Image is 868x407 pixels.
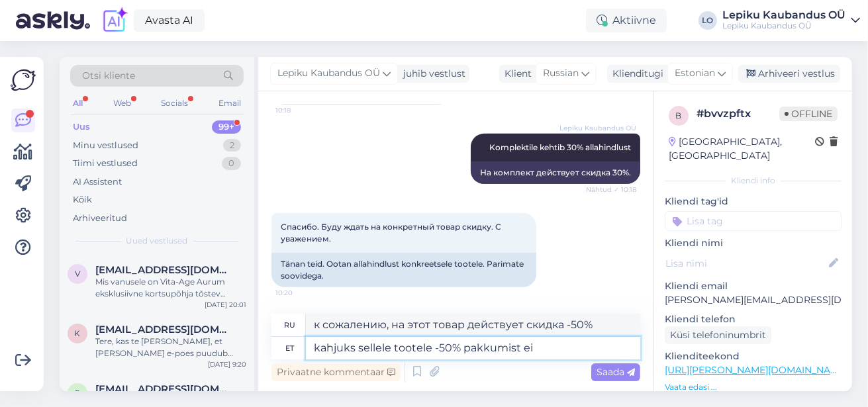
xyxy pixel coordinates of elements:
[73,193,92,206] div: Kõik
[306,314,640,336] textarea: к сожалению, на этот товар действует скидка -50%
[208,359,246,369] div: [DATE] 9:20
[665,293,842,307] p: [PERSON_NAME][EMAIL_ADDRESS][DOMAIN_NAME]
[499,67,532,81] div: Klient
[559,123,636,133] span: Lepiku Kaubandus OÜ
[665,279,842,293] p: Kliendi email
[586,9,667,32] div: Aktiivne
[70,95,85,112] div: All
[134,9,205,32] a: Avasta AI
[275,288,325,298] span: 10:20
[669,135,815,163] div: [GEOGRAPHIC_DATA], [GEOGRAPHIC_DATA]
[75,328,81,338] span: K
[222,157,241,170] div: 0
[586,185,636,195] span: Nähtud ✓ 10:18
[665,312,842,326] p: Kliendi telefon
[306,337,640,359] textarea: kahjuks sellele tootele -50% pakkumist ei
[95,264,233,276] span: virgeaug@gmail.com
[665,175,842,187] div: Kliendi info
[676,111,682,120] span: b
[277,66,380,81] span: Lepiku Kaubandus OÜ
[665,326,771,344] div: Küsi telefoninumbrit
[271,363,401,381] div: Privaatne kommentaar
[665,381,842,393] p: Vaata edasi ...
[11,68,36,93] img: Askly Logo
[285,337,294,359] div: et
[722,10,860,31] a: Lepiku Kaubandus OÜLepiku Kaubandus OÜ
[271,253,536,287] div: Tänan teid. Ootan allahindlust konkreetsele tootele. Parimate soovidega.
[471,161,640,184] div: На комплект действует скидка 30%.
[82,69,135,83] span: Otsi kliente
[95,336,246,359] div: Tere, kas te [PERSON_NAME], et [PERSON_NAME] e-poes puudub ostmise [PERSON_NAME]?!?! Mul on toode...
[126,235,188,247] span: Uued vestlused
[665,236,842,250] p: Kliendi nimi
[95,324,233,336] span: Kertu.v@hotmail.com
[697,106,779,122] div: # bvvzpftx
[95,383,233,395] span: silja.o777@gmail.com
[95,276,246,300] div: Mis vanusele on Vita-Age Aurum eksklusiivne kortsupõhja tõstev näokreem küpsele nahale ?
[665,211,842,231] input: Lisa tag
[722,21,845,31] div: Lepiku Kaubandus OÜ
[665,256,826,271] input: Lisa nimi
[212,120,241,134] div: 99+
[111,95,134,112] div: Web
[489,142,631,152] span: Komplektile kehtib 30% allahindlust
[223,139,241,152] div: 2
[675,66,715,81] span: Estonian
[284,314,295,336] div: ru
[73,175,122,189] div: AI Assistent
[665,195,842,208] p: Kliendi tag'id
[75,269,80,279] span: v
[216,95,244,112] div: Email
[101,7,128,34] img: explore-ai
[597,366,635,378] span: Saada
[281,222,503,244] span: Спасибо. Буду ждать на конкретный товар скидку. С уважением.
[158,95,191,112] div: Socials
[722,10,845,21] div: Lepiku Kaubandus OÜ
[75,388,80,398] span: s
[205,300,246,310] div: [DATE] 20:01
[543,66,579,81] span: Russian
[73,212,127,225] div: Arhiveeritud
[738,65,840,83] div: Arhiveeri vestlus
[665,364,847,376] a: [URL][PERSON_NAME][DOMAIN_NAME]
[665,349,842,363] p: Klienditeekond
[73,139,138,152] div: Minu vestlused
[779,107,838,121] span: Offline
[398,67,465,81] div: juhib vestlust
[275,105,325,115] span: 10:18
[73,120,90,134] div: Uus
[699,11,717,30] div: LO
[73,157,138,170] div: Tiimi vestlused
[607,67,663,81] div: Klienditugi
